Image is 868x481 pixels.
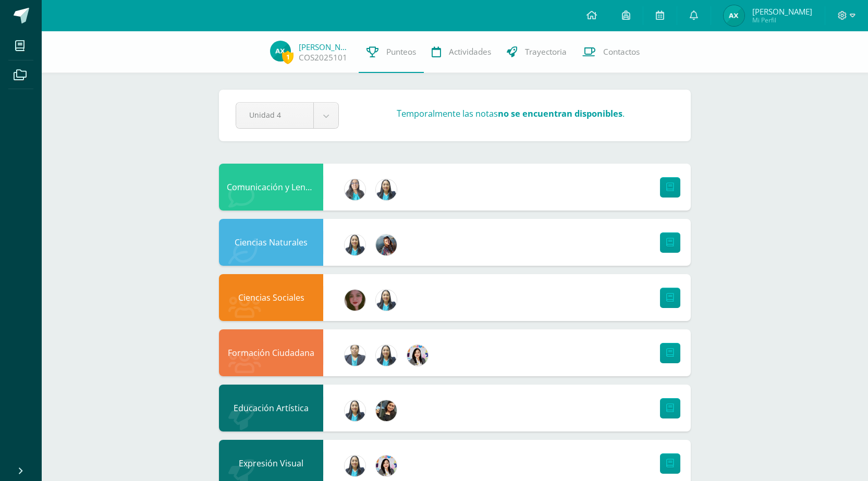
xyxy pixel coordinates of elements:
img: 76ba8faa5d35b300633ec217a03f91ef.png [345,290,365,311]
a: COS2025101 [299,52,347,63]
div: Ciencias Naturales [219,219,323,266]
a: Actividades [424,31,499,73]
img: 49168807a2b8cca0ef2119beca2bd5ad.png [345,400,365,421]
img: 49168807a2b8cca0ef2119beca2bd5ad.png [376,290,397,311]
a: [PERSON_NAME] [299,42,351,52]
img: a57e6d7720bce1d29473ca98adc43202.png [270,41,291,61]
img: 49168807a2b8cca0ef2119beca2bd5ad.png [345,235,365,255]
div: Educación Artística [219,385,323,431]
img: afbb90b42ddb8510e0c4b806fbdf27cc.png [376,400,397,421]
img: a57e6d7720bce1d29473ca98adc43202.png [724,5,744,26]
div: Comunicación y Lenguaje Idioma Extranjero [219,164,323,211]
span: Punteos [386,46,416,57]
img: e378057103c8e9f5fc9b21591b912aad.png [345,179,365,200]
div: Formación Ciudadana [219,329,323,376]
a: Trayectoria [499,31,574,73]
img: b90181085311acfc4af352b3eb5c8d13.png [407,345,428,366]
img: 49168807a2b8cca0ef2119beca2bd5ad.png [376,345,397,366]
img: b90181085311acfc4af352b3eb5c8d13.png [376,455,397,476]
a: Contactos [574,31,647,73]
span: Actividades [449,46,491,57]
img: 49168807a2b8cca0ef2119beca2bd5ad.png [376,179,397,200]
a: Punteos [359,31,424,73]
strong: no se encuentran disponibles [498,107,622,119]
div: Ciencias Sociales [219,274,323,321]
span: Unidad 4 [249,103,300,127]
a: Unidad 4 [236,103,338,128]
span: [PERSON_NAME] [752,6,812,17]
span: Contactos [603,46,640,57]
span: Mi Perfil [752,16,812,24]
span: Trayectoria [525,46,567,57]
img: a77ea4172cc82dedeec9a15e6370eb22.png [345,345,365,366]
h3: Temporalmente las notas . [397,107,625,119]
span: 1 [282,51,294,64]
img: d92453980a0c17c7f1405f738076ad71.png [376,235,397,255]
img: 49168807a2b8cca0ef2119beca2bd5ad.png [345,455,365,476]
